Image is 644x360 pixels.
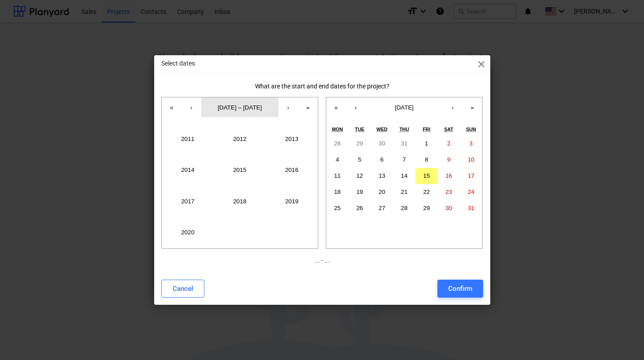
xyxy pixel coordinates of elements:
button: August 8, 2025 [415,152,438,168]
span: [DATE] [395,104,414,111]
button: 2016 [266,155,318,186]
abbr: August 12, 2025 [356,172,363,179]
button: » [462,97,482,117]
abbr: August 19, 2025 [356,189,363,195]
abbr: August 1, 2025 [425,140,428,147]
button: August 7, 2025 [393,152,415,168]
abbr: August 21, 2025 [401,189,408,195]
abbr: August 17, 2025 [468,172,475,179]
abbr: August 5, 2025 [358,156,361,163]
abbr: August 26, 2025 [356,205,363,211]
button: July 30, 2025 [371,136,393,152]
button: August 1, 2025 [415,136,438,152]
button: August 6, 2025 [371,152,393,168]
abbr: August 30, 2025 [445,205,452,211]
button: August 11, 2025 [326,168,349,184]
button: August 19, 2025 [349,184,371,200]
abbr: August 31, 2025 [468,205,475,211]
button: Confirm [437,280,483,298]
abbr: August 18, 2025 [334,189,341,195]
button: August 10, 2025 [460,152,482,168]
abbr: Friday [423,127,430,132]
abbr: August 15, 2025 [423,172,430,179]
button: July 31, 2025 [393,136,415,152]
button: August 17, 2025 [460,168,482,184]
button: August 5, 2025 [349,152,371,168]
button: » [298,97,318,117]
button: August 2, 2025 [438,136,460,152]
abbr: August 20, 2025 [379,189,385,195]
abbr: August 6, 2025 [380,156,384,163]
button: August 13, 2025 [371,168,393,184]
button: August 14, 2025 [393,168,415,184]
p: ... - ... [161,256,483,265]
button: 2020 [162,217,214,248]
button: August 22, 2025 [415,184,438,200]
abbr: July 31, 2025 [401,140,408,147]
abbr: August 11, 2025 [334,172,341,179]
abbr: August 22, 2025 [423,189,430,195]
div: Confirm [448,283,472,294]
button: ‹ [182,97,201,117]
button: [DATE] – [DATE] [201,97,278,117]
abbr: August 3, 2025 [469,140,472,147]
button: August 25, 2025 [326,200,349,216]
button: « [162,97,182,117]
abbr: Thursday [399,127,409,132]
button: 2017 [162,186,214,217]
button: [DATE] [366,97,443,117]
abbr: August 27, 2025 [379,205,385,211]
abbr: July 28, 2025 [334,140,341,147]
button: August 24, 2025 [460,184,482,200]
button: August 16, 2025 [438,168,460,184]
button: July 29, 2025 [349,136,371,152]
button: › [443,97,462,117]
div: Cancel [173,283,193,294]
button: 2018 [214,186,266,217]
button: 2015 [214,155,266,186]
iframe: Chat Widget [599,317,644,360]
abbr: July 30, 2025 [379,140,385,147]
button: Cancel [161,280,204,298]
abbr: August 29, 2025 [423,205,430,211]
abbr: August 28, 2025 [401,205,408,211]
abbr: August 8, 2025 [425,156,428,163]
abbr: August 7, 2025 [402,156,406,163]
button: 2012 [214,123,266,154]
abbr: August 10, 2025 [468,156,475,163]
button: 2013 [266,123,318,154]
button: August 20, 2025 [371,184,393,200]
button: › [278,97,298,117]
div: What are the start and end dates for the project? [161,83,483,90]
abbr: Monday [332,127,343,132]
abbr: Sunday [466,127,476,132]
button: July 28, 2025 [326,136,349,152]
button: 2014 [162,155,214,186]
button: August 28, 2025 [393,200,415,216]
button: August 21, 2025 [393,184,415,200]
button: August 9, 2025 [438,152,460,168]
button: 2019 [266,186,318,217]
button: « [326,97,346,117]
span: [DATE] – [DATE] [218,104,262,111]
button: August 12, 2025 [349,168,371,184]
button: August 26, 2025 [349,200,371,216]
abbr: August 24, 2025 [468,189,475,195]
button: August 15, 2025 [415,168,438,184]
abbr: August 14, 2025 [401,172,408,179]
button: August 30, 2025 [438,200,460,216]
abbr: August 9, 2025 [447,156,450,163]
abbr: August 16, 2025 [445,172,452,179]
button: ‹ [346,97,366,117]
span: close [476,59,487,70]
button: August 31, 2025 [460,200,482,216]
abbr: Tuesday [355,127,364,132]
abbr: August 23, 2025 [445,189,452,195]
abbr: August 2, 2025 [447,140,450,147]
button: August 4, 2025 [326,152,349,168]
p: Select dates [161,59,195,68]
abbr: July 29, 2025 [356,140,363,147]
abbr: Wednesday [376,127,388,132]
button: 2011 [162,123,214,154]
